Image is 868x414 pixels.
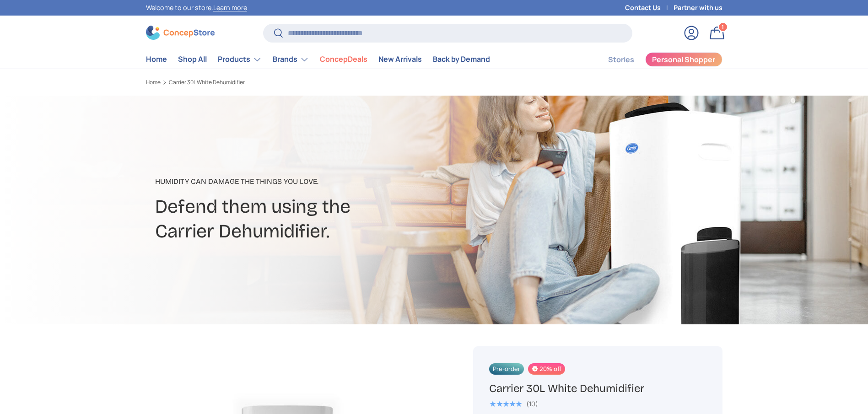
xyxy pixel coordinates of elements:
[146,80,161,85] a: Home
[267,50,314,69] summary: Brands
[146,3,247,13] p: Welcome to our store.
[212,50,267,69] summary: Products
[378,50,422,68] a: New Arrivals
[528,363,565,375] span: 20% off
[155,194,507,244] h2: Defend them using the Carrier Dehumidifier.
[146,26,215,40] img: ConcepStore
[645,52,722,67] a: Personal Shopper
[586,50,722,69] nav: Secondary
[526,400,538,407] div: (10)
[273,50,309,69] a: Brands
[213,3,247,12] a: Learn more
[722,23,724,30] span: 1
[433,50,490,68] a: Back by Demand
[489,382,706,396] h1: Carrier 30L White Dehumidifier
[178,50,207,68] a: Shop All
[608,51,634,69] a: Stories
[146,50,167,68] a: Home
[155,176,507,187] p: Humidity can damage the things you love.
[489,363,524,375] span: Pre-order
[489,399,522,409] span: ★★★★★
[320,50,367,68] a: ConcepDeals
[218,50,262,69] a: Products
[489,398,538,408] a: 5.0 out of 5.0 stars (10)
[146,50,490,69] nav: Primary
[652,56,715,63] span: Personal Shopper
[146,78,452,86] nav: Breadcrumbs
[169,80,245,85] a: Carrier 30L White Dehumidifier
[489,400,522,408] div: 5.0 out of 5.0 stars
[674,3,722,13] a: Partner with us
[625,3,674,13] a: Contact Us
